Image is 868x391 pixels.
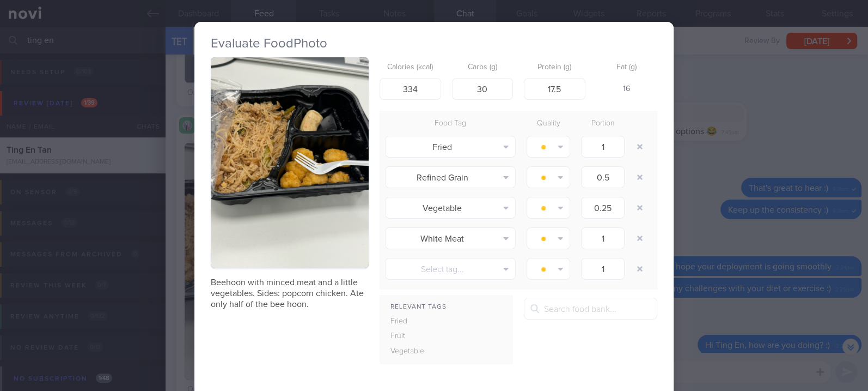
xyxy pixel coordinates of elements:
[384,63,437,73] label: Calories (kcal)
[524,78,585,100] input: 9
[380,116,521,131] div: Food Tag
[581,227,625,249] input: 1.0
[456,63,509,73] label: Carbs (g)
[576,116,630,131] div: Portion
[380,329,449,344] div: Fruit
[211,277,369,310] p: Beehoon with minced meat and a little vegetables. Sides: popcorn chicken. Ate only half of the be...
[385,227,516,249] button: White Meat
[385,197,516,219] button: Vegetable
[380,78,441,100] input: 250
[211,57,369,268] img: Beehoon with minced meat and a little vegetables. Sides: popcorn chicken. Ate only half of the be...
[581,258,625,280] input: 1.0
[385,258,516,280] button: Select tag...
[211,35,657,52] h2: Evaluate Food Photo
[528,63,581,73] label: Protein (g)
[581,197,625,219] input: 1.0
[385,136,516,158] button: Fried
[581,136,625,158] input: 1.0
[380,344,449,359] div: Vegetable
[524,298,657,320] input: Search food bank...
[581,166,625,188] input: 1.0
[521,116,576,131] div: Quality
[385,166,516,188] button: Refined Grain
[596,78,658,101] div: 16
[380,300,513,314] div: Relevant Tags
[601,63,653,73] label: Fat (g)
[380,314,449,329] div: Fried
[452,78,514,100] input: 33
